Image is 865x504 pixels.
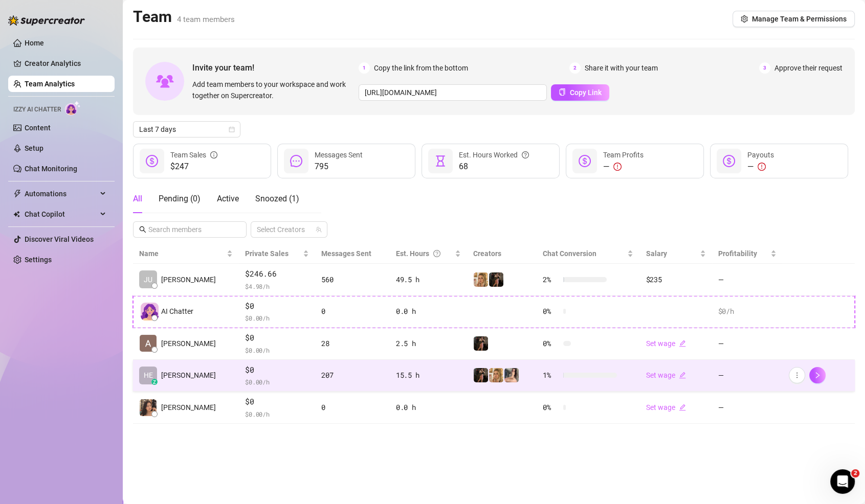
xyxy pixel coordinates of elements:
span: calendar [229,126,235,132]
div: — [603,161,644,173]
div: 28 [321,338,383,349]
div: 15.5 h [396,370,461,381]
span: edit [679,372,686,379]
img: VixenFoxy [489,368,503,382]
span: Manage Team & Permissions [752,15,847,23]
div: 560 [321,274,383,285]
span: 795 [315,161,363,173]
div: 0 [321,402,383,413]
div: 49.5 h [396,274,461,285]
span: $247 [170,161,217,173]
span: Izzy AI Chatter [13,105,61,114]
div: — [747,161,774,173]
img: Chat Copilot [13,211,20,218]
span: question-circle [522,149,529,161]
span: 3 [759,62,770,74]
button: Manage Team & Permissions [733,11,855,27]
span: Last 7 days [139,122,234,137]
img: missfit [474,336,488,351]
td: — [712,392,783,424]
span: Snoozed ( 1 ) [255,194,299,203]
span: $0 [245,332,309,344]
img: VixenFoxy [474,272,488,287]
span: edit [679,340,686,347]
a: Set wageedit [646,403,686,411]
span: thunderbolt [13,190,21,198]
a: Setup [25,144,43,152]
img: missfit [474,368,488,382]
div: 2.5 h [396,338,461,349]
span: Copy the link from the bottom [374,62,468,74]
span: 1 % [543,370,559,381]
iframe: Intercom live chat [830,469,855,494]
span: [PERSON_NAME] [161,274,216,285]
span: dollar-circle [146,155,158,167]
div: 0 [321,306,383,317]
span: question-circle [433,248,440,259]
span: Private Sales [245,249,289,258]
span: $ 4.98 /h [245,281,309,291]
span: $0 [245,364,309,376]
span: more [793,372,801,379]
img: AI Chatter [65,101,81,116]
a: Home [25,39,44,47]
span: Profitability [718,249,757,258]
th: Name [133,244,239,264]
a: Chat Monitoring [25,165,77,173]
span: [PERSON_NAME] [161,402,216,413]
span: copy [559,88,566,96]
span: $ 0.00 /h [245,377,309,387]
span: $246.66 [245,268,309,280]
div: Est. Hours [396,248,453,259]
a: Team Analytics [25,80,75,88]
span: 2 [569,62,581,74]
span: 2 [851,469,859,477]
span: exclamation-circle [613,163,622,171]
span: 1 [359,62,370,74]
span: Salary [646,249,667,258]
td: — [712,328,783,360]
span: exclamation-circle [758,163,766,171]
img: AVI KATZ [140,335,157,352]
span: $0 [245,396,309,408]
span: [PERSON_NAME] [161,370,216,381]
span: Invite your team! [192,61,359,74]
img: logo-BBDzfeDw.svg [8,15,85,26]
div: All [133,193,142,205]
img: missfit [489,272,503,287]
td: — [712,360,783,392]
span: 0 % [543,338,559,349]
span: Add team members to your workspace and work together on Supercreator. [192,79,354,101]
span: 68 [459,161,529,173]
img: Lana [504,368,519,382]
span: 0 % [543,306,559,317]
span: message [290,155,302,167]
span: setting [741,15,748,22]
div: 0.0 h [396,402,461,413]
span: [PERSON_NAME] [161,338,216,349]
span: search [139,226,146,233]
a: Content [25,124,51,132]
img: Khyla Mari Dega… [140,399,157,416]
span: Messages Sent [321,249,371,258]
img: izzy-ai-chatter-avatar-DDCN_rTZ.svg [141,303,159,320]
span: hourglass [434,155,447,167]
span: Automations [25,186,97,202]
span: right [814,372,821,379]
th: Creators [467,244,537,264]
input: Search members [148,224,232,235]
span: Team Profits [603,151,644,159]
span: 0 % [543,402,559,413]
span: AI Chatter [161,306,193,317]
div: z [151,379,158,385]
div: $0 /h [718,306,777,317]
div: Est. Hours Worked [459,149,529,161]
span: Copy Link [570,88,602,97]
a: Set wageedit [646,371,686,379]
span: team [316,226,322,233]
span: 2 % [543,274,559,285]
span: $ 0.00 /h [245,345,309,355]
button: Copy Link [551,84,609,101]
td: — [712,264,783,296]
span: Share it with your team [585,62,658,74]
